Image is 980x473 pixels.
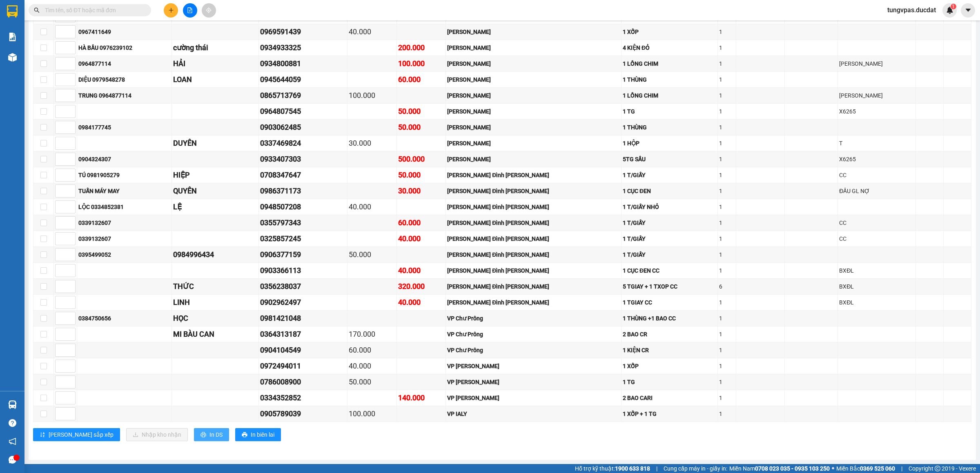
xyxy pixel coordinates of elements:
[398,217,444,229] div: 60.000
[187,7,193,13] span: file-add
[9,456,16,464] span: message
[623,75,716,84] div: 1 THÙNG
[447,43,620,52] div: [PERSON_NAME]
[719,362,735,371] div: 1
[235,428,281,441] button: printerIn biên lai
[623,171,716,180] div: 1 T/GIẤY
[172,72,258,88] td: LOAN
[260,392,346,404] div: 0334352852
[623,330,716,339] div: 2 BAO CR
[349,90,395,101] div: 100.000
[623,409,716,418] div: 1 XỐP + 1 TG
[78,91,170,100] div: TRUNG 0964877114
[719,171,735,180] div: 1
[78,187,170,195] div: TUẤN MÁY MAY
[623,91,716,100] div: 1 LỒNG CHIM
[260,26,346,38] div: 0969591439
[78,202,170,211] div: LỘC 0334852381
[349,376,395,388] div: 50.000
[398,392,444,404] div: 140.000
[446,390,621,406] td: VP Hòa Lệ Chí
[398,42,444,53] div: 200.000
[446,215,621,231] td: Phan Đình Phùng
[260,329,346,340] div: 0364313187
[259,406,348,422] td: 0905789039
[260,153,346,165] div: 0933407303
[446,406,621,422] td: VP IALY
[259,263,348,279] td: 0903366113
[172,199,258,215] td: LỆ
[259,326,348,342] td: 0364313187
[78,43,170,52] div: HÀ BẦU 0976239102
[446,151,621,167] td: Lê Đại Hành
[447,218,620,227] div: [PERSON_NAME] Đình [PERSON_NAME]
[259,40,348,56] td: 0934933325
[78,250,170,259] div: 0395499052
[719,250,735,259] div: 1
[200,432,206,438] span: printer
[260,217,346,229] div: 0355797343
[260,90,346,101] div: 0865713769
[260,344,346,356] div: 0904104549
[260,106,346,117] div: 0964807545
[259,183,348,199] td: 0986371173
[719,43,735,52] div: 1
[259,88,348,104] td: 0865713769
[719,107,735,116] div: 1
[446,167,621,183] td: Phan Đình Phùng
[719,393,735,402] div: 1
[446,263,621,279] td: Phan Đình Phùng
[446,231,621,247] td: Phan Đình Phùng
[447,59,620,68] div: [PERSON_NAME]
[259,374,348,390] td: 0786008900
[398,185,444,197] div: 30.000
[78,123,170,132] div: 0984177745
[446,24,621,40] td: Lê Đại Hành
[349,26,395,38] div: 40.000
[719,75,735,84] div: 1
[719,282,735,291] div: 6
[78,155,170,164] div: 0904324307
[446,374,621,390] td: VP Hòa Lệ Chí
[259,279,348,295] td: 0356238037
[260,138,346,149] div: 0337469824
[259,104,348,120] td: 0964807545
[242,432,247,438] span: printer
[719,378,735,386] div: 1
[398,281,444,292] div: 320.000
[259,215,348,231] td: 0355797343
[447,187,620,195] div: [PERSON_NAME] Đình [PERSON_NAME]
[446,247,621,263] td: Phan Đình Phùng
[623,314,716,323] div: 1 THÙNG +1 BAO CC
[615,465,650,472] strong: 1900 633 818
[946,7,953,14] img: icon-new-feature
[447,91,620,100] div: [PERSON_NAME]
[447,330,620,339] div: VP Chư Prông
[398,106,444,117] div: 50.000
[349,138,395,149] div: 30.000
[259,167,348,183] td: 0708347647
[398,153,444,165] div: 500.000
[172,311,258,326] td: HỌC
[447,378,620,386] div: VP [PERSON_NAME]
[952,4,955,9] span: 1
[447,282,620,291] div: [PERSON_NAME] Đình [PERSON_NAME]
[172,295,258,311] td: LINH
[259,231,348,247] td: 0325857245
[719,346,735,355] div: 1
[260,122,346,133] div: 0903062485
[447,266,620,275] div: [PERSON_NAME] Đình [PERSON_NAME]
[260,201,346,213] div: 0948507208
[260,74,346,85] div: 0945644059
[623,282,716,291] div: 5 TGIAY + 1 TXOP CC
[259,199,348,215] td: 0948507208
[78,314,170,323] div: 0384750656
[447,393,620,402] div: VP [PERSON_NAME]
[78,218,170,227] div: 0339132607
[755,465,830,472] strong: 0708 023 035 - 0935 103 250
[623,393,716,402] div: 2 BAO CARI
[9,419,16,427] span: question-circle
[8,33,17,41] img: solution-icon
[259,390,348,406] td: 0334352852
[719,27,735,36] div: 1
